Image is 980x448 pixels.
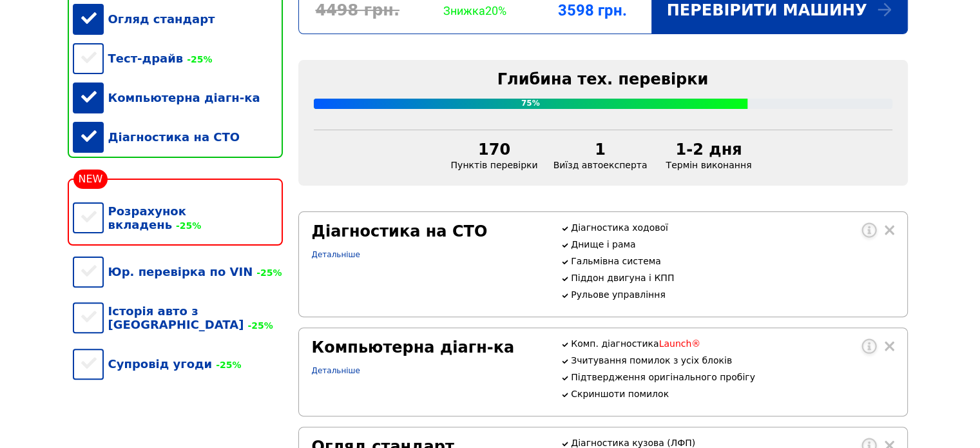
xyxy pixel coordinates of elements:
div: Пунктів перевірки [443,141,546,170]
div: Компьютерна діагн-ка [312,338,546,356]
p: Зчитування помилок з усіх блоків [571,355,894,365]
div: Юр. перевірка по VIN [73,252,283,291]
div: Виїзд автоексперта [546,141,655,170]
div: Діагностика на СТО [312,222,546,240]
p: Піддон двигуна і КПП [571,273,894,283]
span: 20% [485,4,506,17]
div: Діагностика на СТО [73,117,283,157]
a: Детальніше [312,250,360,259]
div: 4498 грн. [299,1,416,19]
div: Знижка [416,4,533,17]
div: 3598 грн. [533,1,651,19]
div: Тест-драйв [73,39,283,78]
div: 170 [451,141,538,159]
p: Рульове управління [571,289,894,300]
p: Днище і рама [571,239,894,249]
div: Компьютерна діагн-ка [73,78,283,117]
p: Діагностика ходової [571,222,894,233]
p: Комп. діагностика [571,338,894,349]
span: -25% [172,220,201,231]
div: Глибина тех. перевірки [314,70,892,88]
div: Історія авто з [GEOGRAPHIC_DATA] [73,291,283,344]
span: -25% [212,360,241,370]
span: -25% [253,268,282,278]
p: Підтвердження оригінального пробігу [571,372,894,382]
div: Розрахунок вкладень [73,191,283,244]
p: Скриншоти помилок [571,389,894,399]
div: 1 [553,141,648,159]
span: -25% [244,320,273,331]
div: Супровід угоди [73,344,283,384]
p: Діагностика кузова (ЛФП) [571,438,894,448]
span: -25% [183,54,212,64]
div: Термін виконання [655,141,762,170]
div: 75% [314,99,748,109]
p: Гальмівна система [571,256,894,266]
span: Launch® [659,338,701,349]
a: Детальніше [312,366,360,375]
div: 1-2 дня [662,141,754,159]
